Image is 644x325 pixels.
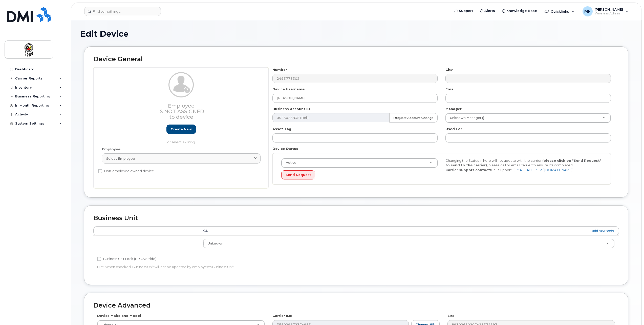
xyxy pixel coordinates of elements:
[97,313,141,318] label: Device Make and Model
[446,113,611,123] a: Unknown Manager ()
[93,56,619,63] h2: Device General
[394,116,434,120] strong: Request Account Change
[592,229,614,233] a: add new code
[445,107,462,111] label: Manager
[97,256,156,262] label: Business Unit Lock (HR Override)
[102,140,261,145] p: or select existing
[272,67,287,72] label: Number
[283,160,296,165] span: Active
[445,168,491,172] strong: Carrier support contact:
[158,108,204,114] span: Is not assigned
[272,87,305,92] label: Device Username
[447,116,484,120] span: Unknown Manager ()
[272,146,298,151] label: Device Status
[272,107,310,111] label: Business Account ID
[281,170,315,180] button: Send Request
[282,158,438,168] a: Active
[93,302,619,309] h2: Device Advanced
[169,114,193,120] span: to device
[102,103,261,120] h3: Employee
[208,241,223,245] span: Unknown
[80,29,632,38] h1: Edit Device
[97,257,101,261] input: Business Unit Lock (HR Override)
[199,226,619,235] th: GL
[93,215,619,222] h2: Business Unit
[445,87,456,92] label: Email
[272,127,291,131] label: Asset Tag
[102,153,261,164] a: Select employee
[98,169,102,173] input: Non-employee owned device
[97,265,440,269] p: Hint: When checked, Business Unit will not be updated by employee's Business Unit
[98,168,154,174] label: Non-employee owned device
[272,313,293,318] label: Carrier IMEI
[106,156,135,161] span: Select employee
[389,113,438,123] button: Request Account Change
[203,239,614,248] a: Unknown
[513,168,572,172] a: [EMAIL_ADDRESS][DOMAIN_NAME]
[445,127,462,131] label: Used For
[442,158,606,172] div: Changing the Status in here will not update with the carrier, , please call or email carrier to e...
[102,147,120,152] label: Employee
[445,67,453,72] label: City
[166,125,196,134] a: Create new
[447,313,454,318] label: SIM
